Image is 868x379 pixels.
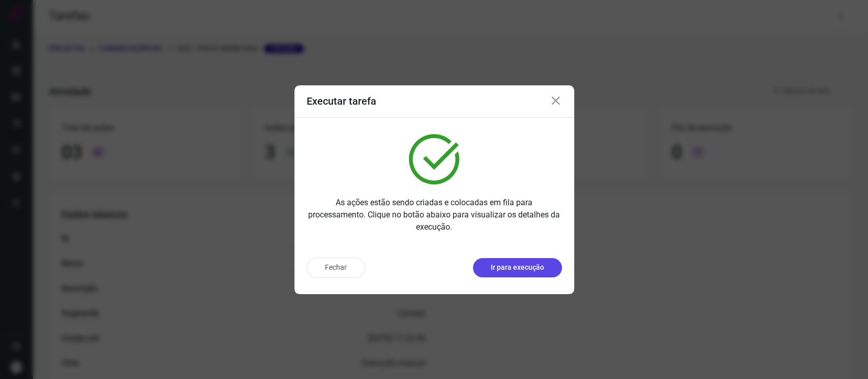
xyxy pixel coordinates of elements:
h3: Executar tarefa [307,95,376,107]
p: As ações estão sendo criadas e colocadas em fila para processamento. Clique no botão abaixo para ... [307,197,562,233]
p: Ir para execução [491,262,544,273]
img: verified.svg [409,134,459,184]
button: Ir para execução [473,258,562,277]
button: Fechar [307,258,365,278]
